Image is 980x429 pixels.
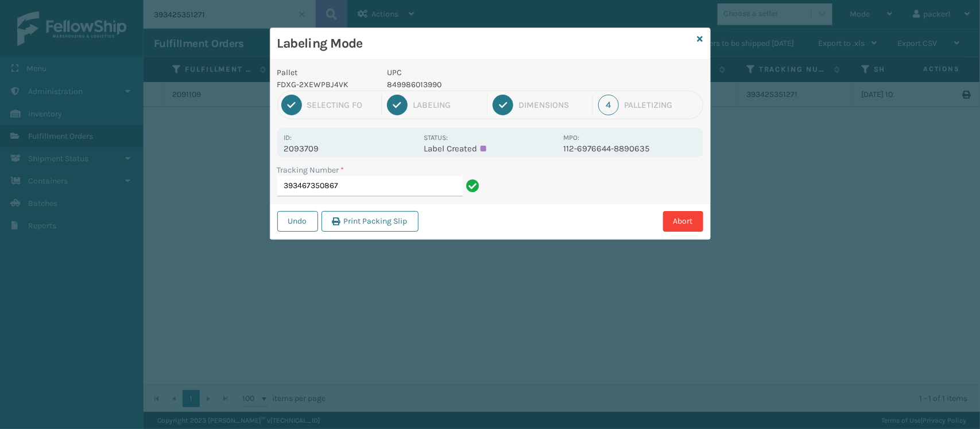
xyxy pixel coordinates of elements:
[277,164,344,176] label: Tracking Number
[284,143,417,154] p: 2093709
[624,100,699,110] div: Palletizing
[277,35,693,52] h3: Labeling Mode
[424,143,556,154] p: Label Created
[424,134,448,142] label: Status:
[413,100,482,110] div: Labeling
[563,143,696,154] p: 112-6976644-8890635
[518,100,587,110] div: Dimensions
[277,79,374,91] p: FDXG-2XEWPBJ4VK
[307,100,376,110] div: Selecting FO
[284,134,292,142] label: Id:
[277,211,318,232] button: Undo
[663,211,703,232] button: Abort
[387,67,556,79] p: UPC
[277,67,374,79] p: Pallet
[387,79,556,91] p: 849986013990
[281,95,302,115] div: 1
[387,95,408,115] div: 2
[493,95,513,115] div: 3
[563,134,579,142] label: MPO:
[598,95,619,115] div: 4
[321,211,419,232] button: Print Packing Slip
